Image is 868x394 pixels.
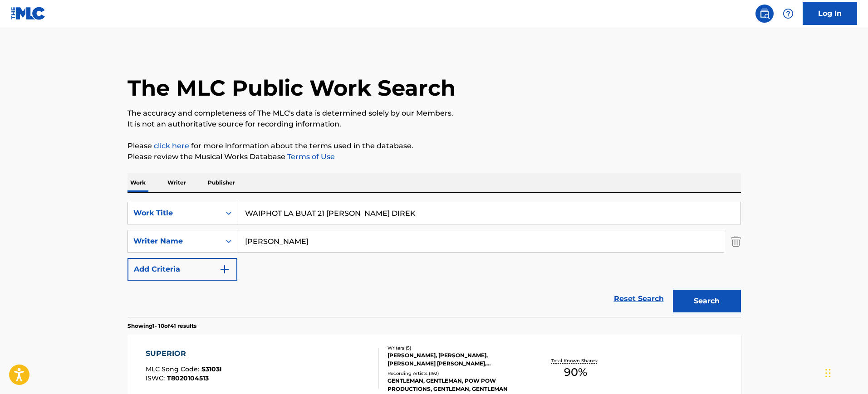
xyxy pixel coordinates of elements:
[128,258,237,281] button: Add Criteria
[205,173,238,192] p: Publisher
[779,5,797,23] div: Help
[551,357,600,364] p: Total Known Shares:
[128,202,741,317] form: Search Form
[387,377,525,393] div: GENTLEMAN, GENTLEMAN, POW POW PRODUCTIONS, GENTLEMAN, GENTLEMAN
[165,173,189,192] p: Writer
[128,74,456,102] h1: The MLC Public Work Search
[564,364,587,380] span: 90 %
[731,230,741,253] img: Delete Criterion
[387,370,525,377] div: Recording Artists ( 192 )
[673,290,741,312] button: Search
[219,264,230,275] img: 9d2ae6d4665cec9f34b9.svg
[146,348,222,359] div: SUPERIOR
[387,351,525,368] div: [PERSON_NAME], [PERSON_NAME], [PERSON_NAME] [PERSON_NAME], [PERSON_NAME]
[128,108,741,119] p: The accuracy and completeness of The MLC's data is determined solely by our Members.
[803,2,857,25] a: Log In
[146,374,167,382] span: ISWC :
[759,8,770,19] img: search
[128,173,148,192] p: Work
[11,7,46,20] img: MLC Logo
[146,365,201,373] span: MLC Song Code :
[128,151,741,162] p: Please review the Musical Works Database
[285,152,335,161] a: Terms of Use
[128,322,196,330] p: Showing 1 - 10 of 41 results
[201,365,222,373] span: S3103I
[133,236,215,247] div: Writer Name
[128,141,741,151] p: Please for more information about the terms used in the database.
[843,257,868,330] iframe: Resource Center
[154,141,189,150] a: click here
[825,360,831,387] div: Drag
[167,374,209,382] span: T8020104513
[133,208,215,219] div: Work Title
[783,8,794,19] img: help
[609,289,668,309] a: Reset Search
[755,5,774,23] a: Public Search
[387,345,525,351] div: Writers ( 5 )
[128,119,741,130] p: It is not an authoritative source for recording information.
[823,350,868,394] iframe: Chat Widget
